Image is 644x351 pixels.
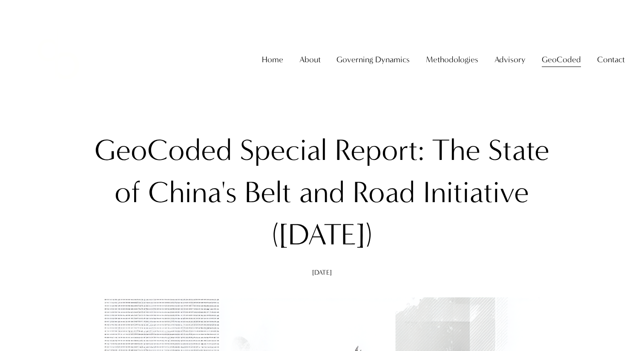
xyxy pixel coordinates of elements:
a: folder dropdown [597,51,625,68]
span: [DATE] [312,268,332,276]
a: folder dropdown [299,51,321,68]
span: Methodologies [426,52,478,67]
a: folder dropdown [426,51,478,68]
a: GeoCoded [542,51,581,68]
a: folder dropdown [494,51,526,68]
span: Governing Dynamics [336,52,410,67]
span: Advisory [494,52,526,67]
span: Contact [597,52,625,67]
a: Home [262,51,283,68]
a: folder dropdown [336,51,410,68]
img: Christopher Sanchez &amp; Co. [19,20,98,99]
span: About [299,52,321,67]
h1: GeoCoded Special Report: The State of China's Belt and Road Initiative ([DATE]) [83,129,561,255]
